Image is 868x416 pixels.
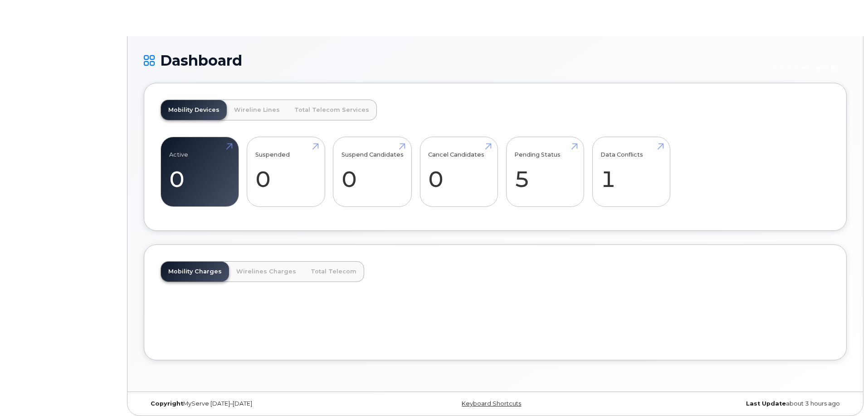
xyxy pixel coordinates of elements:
[229,262,303,282] a: Wirelines Charges
[612,400,847,407] div: about 3 hours ago
[765,60,847,76] button: Customer Card
[514,142,575,202] a: Pending Status 5
[169,142,230,202] a: Active 0
[161,262,229,282] a: Mobility Charges
[227,100,287,120] a: Wireline Lines
[144,53,761,68] h1: Dashboard
[428,142,489,202] a: Cancel Candidates 0
[144,400,378,407] div: MyServe [DATE]–[DATE]
[287,100,376,120] a: Total Telecom Services
[303,262,364,282] a: Total Telecom
[600,142,662,202] a: Data Conflicts 1
[341,142,404,202] a: Suspend Candidates 0
[161,100,227,120] a: Mobility Devices
[255,142,317,202] a: Suspended 0
[151,400,183,407] strong: Copyright
[746,400,786,407] strong: Last Update
[462,400,521,407] a: Keyboard Shortcuts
